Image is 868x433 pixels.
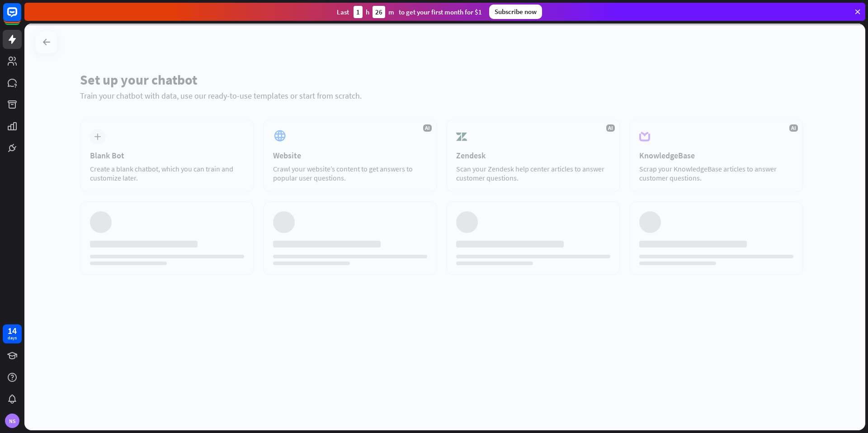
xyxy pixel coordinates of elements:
div: 1 [354,6,363,18]
div: Subscribe now [489,5,542,19]
a: 14 days [3,324,22,343]
span: m [388,8,394,16]
div: 14 [8,327,17,335]
div: Last to get your first month for $1 [337,6,482,18]
div: 26 [373,6,385,18]
span: h [366,8,369,16]
div: days [8,335,17,341]
div: NS [5,414,19,428]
